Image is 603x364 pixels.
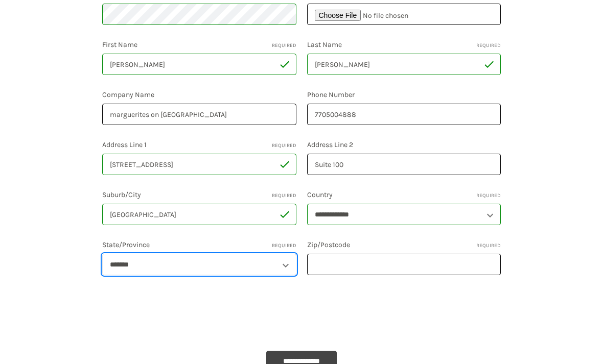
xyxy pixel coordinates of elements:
label: Address Line 2 [307,139,501,150]
small: Required [272,192,296,200]
small: Required [476,192,501,200]
small: Required [476,242,501,250]
label: Company Name [102,89,296,100]
label: Address Line 1 [102,139,296,150]
label: First Name [102,39,296,50]
label: Suburb/City [102,189,296,200]
label: Last Name [307,39,501,50]
small: Required [272,142,296,150]
small: Required [476,42,501,50]
small: Required [272,242,296,250]
label: Country [307,189,501,200]
small: Required [272,42,296,50]
label: State/Province [102,239,296,250]
iframe: reCAPTCHA [102,289,258,329]
label: Zip/Postcode [307,239,501,250]
label: Phone Number [307,89,501,100]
